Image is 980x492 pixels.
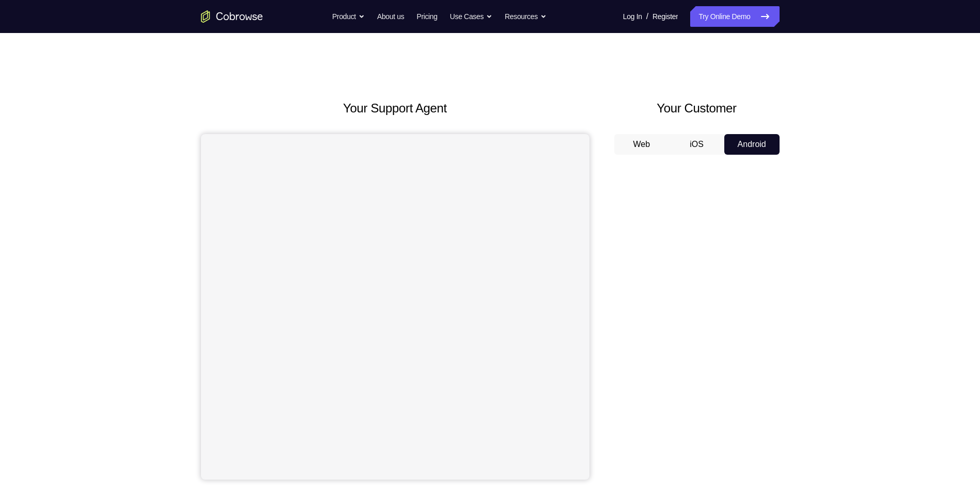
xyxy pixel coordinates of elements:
[332,6,365,27] button: Product
[724,134,780,155] button: Android
[690,6,779,27] a: Try Online Demo
[201,134,589,480] iframe: Agent
[505,6,547,27] button: Resources
[614,99,780,118] h2: Your Customer
[652,6,678,27] a: Register
[416,6,437,27] a: Pricing
[623,6,642,27] a: Log In
[377,6,404,27] a: About us
[450,6,492,27] button: Use Cases
[201,99,589,118] h2: Your Support Agent
[201,10,263,23] a: Go to the home page
[646,10,648,23] span: /
[669,134,724,155] button: iOS
[614,134,670,155] button: Web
